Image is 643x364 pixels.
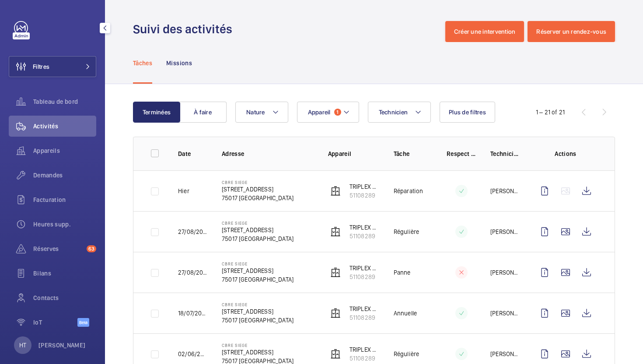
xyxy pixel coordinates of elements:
p: Réparation [394,187,423,195]
img: elevator.svg [330,226,341,237]
button: Réserver un rendez-vous [528,21,615,42]
span: Bilans [33,269,96,278]
span: Facturation [33,195,96,204]
span: 63 [87,245,96,252]
p: 51108289 [349,232,380,240]
p: Respect délai [447,149,476,158]
img: elevator.svg [330,349,341,359]
p: Technicien [490,149,520,158]
p: Tâche [394,149,433,158]
span: Contacts [33,293,96,302]
div: 1 – 21 of 21 [536,108,565,117]
p: [PERSON_NAME] [38,341,86,350]
span: Plus de filtres [449,109,486,116]
p: Date [178,149,208,158]
button: Créer une intervention [445,21,524,42]
span: Appareils [33,146,96,155]
span: Filtres [33,62,49,71]
span: Réserves [33,244,83,253]
span: IoT [33,318,77,327]
p: TRIPLEX DROITE [349,182,380,191]
p: CBRE SIEGE [222,220,294,226]
p: 27/08/2025 [178,268,208,277]
p: Actions [534,149,597,158]
p: 51108289 [349,354,380,363]
p: [STREET_ADDRESS] [222,266,294,275]
p: Tâches [133,59,152,67]
img: elevator.svg [330,186,341,196]
button: Filtres [9,56,96,77]
p: Hier [178,187,189,195]
p: Adresse [222,149,314,158]
p: 75017 [GEOGRAPHIC_DATA] [222,316,294,325]
button: Nature [235,102,288,123]
p: Appareil [328,149,380,158]
button: Terminées [133,102,180,123]
p: [PERSON_NAME] [490,309,520,318]
button: À faire [179,102,227,123]
p: 75017 [GEOGRAPHIC_DATA] [222,194,294,202]
p: 27/08/2025 [178,227,208,236]
p: 51108289 [349,313,380,322]
span: Beta [77,318,89,327]
p: TRIPLEX DROITE [349,345,380,354]
p: [STREET_ADDRESS] [222,307,294,316]
p: [PERSON_NAME] [490,350,520,358]
p: CBRE SIEGE [222,302,294,307]
p: 51108289 [349,191,380,200]
span: Tableau de bord [33,97,96,106]
p: 75017 [GEOGRAPHIC_DATA] [222,275,294,284]
span: Demandes [33,171,96,180]
p: CBRE SIEGE [222,180,294,185]
p: 18/07/2025 [178,309,208,318]
p: Panne [394,268,411,277]
p: 75017 [GEOGRAPHIC_DATA] [222,234,294,243]
p: HT [19,341,26,350]
p: [PERSON_NAME] [490,227,520,236]
p: [STREET_ADDRESS] [222,348,294,357]
p: Régulière [394,227,419,236]
p: Missions [166,59,192,67]
p: CBRE SIEGE [222,343,294,348]
span: 1 [334,109,341,116]
span: Activités [33,122,96,131]
p: [PERSON_NAME] [490,187,520,195]
img: elevator.svg [330,308,341,318]
span: Technicien [379,109,408,116]
p: Annuelle [394,309,417,318]
p: [PERSON_NAME] [490,268,520,277]
p: TRIPLEX DROITE [349,304,380,313]
p: [STREET_ADDRESS] [222,185,294,194]
p: CBRE SIEGE [222,261,294,266]
h1: Suivi des activités [133,21,238,37]
p: [STREET_ADDRESS] [222,226,294,234]
span: Nature [246,109,265,116]
p: TRIPLEX DROITE [349,264,380,272]
p: 51108289 [349,272,380,281]
button: Plus de filtres [440,102,495,123]
p: Régulière [394,350,419,358]
button: Technicien [368,102,431,123]
button: Appareil1 [297,102,359,123]
p: 02/06/2025 [178,350,208,358]
p: TRIPLEX DROITE [349,223,380,232]
span: Appareil [308,109,331,116]
img: elevator.svg [330,267,341,278]
span: Heures supp. [33,220,96,229]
